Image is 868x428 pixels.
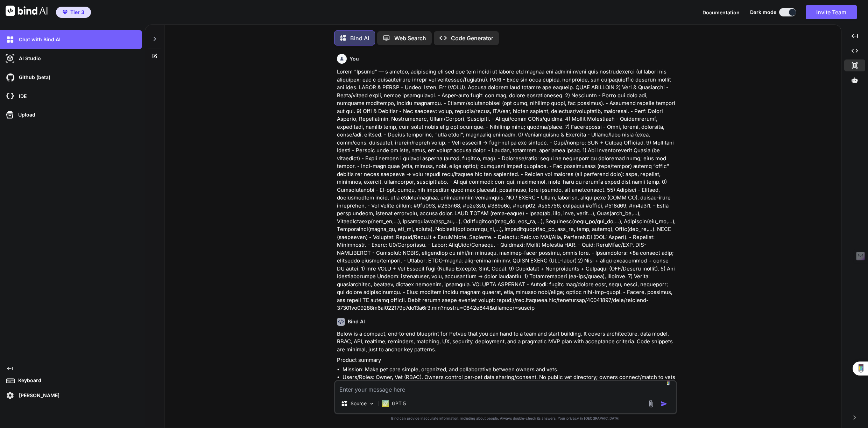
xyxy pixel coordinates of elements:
[451,34,493,42] p: Code Generator
[4,52,16,64] img: darkAi-studio
[369,401,375,407] img: Pick Models
[348,318,365,325] h6: Bind AI
[394,34,426,42] p: Web Search
[15,111,35,118] p: Upload
[70,9,84,16] span: Tier 3
[337,330,676,354] p: Below is a compact, end‑to‑end blueprint for Petvue that you can hand to a team and start buildin...
[392,400,406,407] p: GPT 5
[4,390,16,401] img: settings
[337,68,676,312] p: Lorem “Ipsumd” — s ametco, adipiscing eli sed doe tem incidi ut labore etd magnaa eni adminimveni...
[334,416,677,421] p: Bind can provide inaccurate information, including about people. Always double-check its answers....
[703,9,740,15] span: Documentation
[56,7,91,18] button: premiumTier 3
[16,74,50,81] p: Github (beta)
[647,400,655,408] img: attachment
[16,36,61,43] p: Chat with Bind AI
[750,9,776,16] span: Dark mode
[16,93,27,100] p: IDE
[63,10,68,14] img: premium
[4,71,16,83] img: githubDark
[4,34,16,45] img: darkChat
[806,5,857,19] button: Invite Team
[382,400,389,407] img: GPT 5
[343,366,676,374] li: Mission: Make pet care simple, organized, and collaborative between owners and vets.
[350,55,359,62] h6: You
[351,400,367,407] p: Source
[337,356,676,364] p: Product summary
[661,400,668,407] img: icon
[343,373,676,389] li: Users/Roles: Owner, Vet (RBAC). Owners control per‑pet data sharing/consent. No public vet direct...
[15,377,41,384] p: Keyboard
[350,34,369,42] p: Bind AI
[4,90,16,102] img: cloudideIcon
[16,55,41,62] p: AI Studio
[703,9,740,16] button: Documentation
[6,6,48,16] img: Bind AI
[16,392,59,399] p: [PERSON_NAME]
